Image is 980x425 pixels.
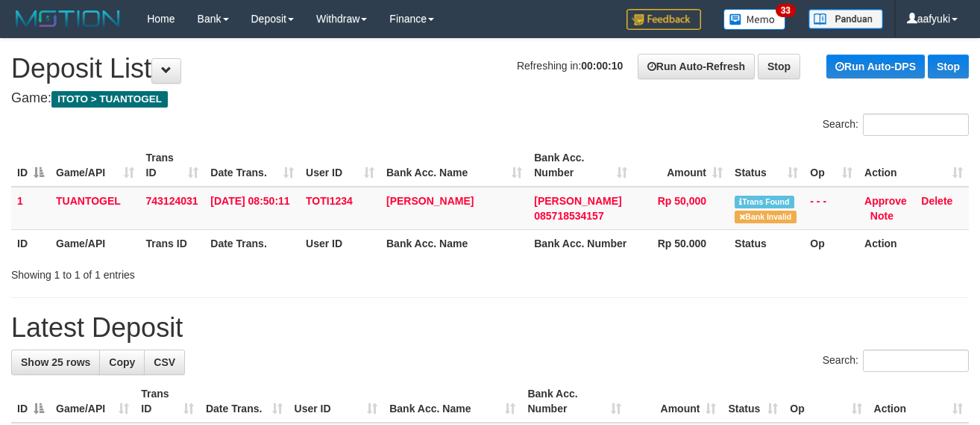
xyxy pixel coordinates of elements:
span: Bank is not match [735,211,796,223]
h1: Latest Deposit [11,313,969,343]
th: Status [729,229,804,257]
th: Trans ID [140,229,205,257]
span: Show 25 rows [21,356,90,368]
span: Copy [109,356,135,368]
span: [DATE] 08:50:11 [210,195,289,207]
th: Date Trans. [204,229,300,257]
th: Game/API [50,229,140,257]
td: TUANTOGEL [50,187,140,230]
th: Date Trans.: activate to sort column ascending [200,380,289,423]
th: Status: activate to sort column ascending [729,144,804,187]
span: Refreshing in: [517,60,623,72]
label: Search: [823,114,969,136]
input: Search: [863,114,969,136]
th: Date Trans.: activate to sort column ascending [204,144,300,187]
img: Button%20Memo.svg [723,9,786,30]
th: Status: activate to sort column ascending [722,380,784,423]
th: Bank Acc. Number [528,229,633,257]
a: Stop [928,55,969,78]
a: CSV [144,350,185,375]
a: Delete [921,195,952,207]
th: Op [804,229,858,257]
th: Amount: activate to sort column ascending [633,144,729,187]
span: Similar transaction found [735,196,794,208]
td: - - - [804,187,858,230]
th: Amount: activate to sort column ascending [627,380,722,423]
td: 1 [11,187,50,230]
img: Feedback.jpg [626,9,701,30]
span: Rp 50,000 [658,195,706,207]
th: Bank Acc. Number: activate to sort column ascending [528,144,633,187]
a: Copy [99,350,145,375]
th: Bank Acc. Name: activate to sort column ascending [383,380,521,423]
span: TOTI1234 [306,195,353,207]
a: Approve [864,195,907,207]
a: Run Auto-Refresh [638,54,755,79]
img: panduan.png [808,9,883,29]
a: Run Auto-DPS [826,55,925,78]
th: Game/API: activate to sort column ascending [50,380,135,423]
a: [PERSON_NAME] [386,195,474,207]
a: Note [870,210,893,222]
span: 743124031 [146,195,198,207]
th: Op: activate to sort column ascending [804,144,858,187]
img: MOTION_logo.png [11,7,125,30]
th: ID: activate to sort column descending [11,380,50,423]
input: Search: [863,350,969,372]
th: Op: activate to sort column ascending [784,380,867,423]
th: Game/API: activate to sort column ascending [50,144,140,187]
span: ITOTO > TUANTOGEL [51,91,168,108]
a: Stop [758,54,800,79]
label: Search: [823,350,969,372]
th: User ID [300,229,380,257]
th: Bank Acc. Name: activate to sort column ascending [380,144,528,187]
th: Bank Acc. Name [380,229,528,257]
span: CSV [154,356,175,368]
th: Action [858,229,969,257]
a: Show 25 rows [11,350,100,375]
span: [PERSON_NAME] [534,195,621,207]
h1: Deposit List [11,54,969,84]
strong: 00:00:10 [581,60,623,72]
div: Showing 1 to 1 of 1 entries [11,261,398,282]
span: 33 [776,4,796,17]
th: Bank Acc. Number: activate to sort column ascending [521,380,627,423]
th: User ID: activate to sort column ascending [300,144,380,187]
th: Rp 50.000 [633,229,729,257]
th: Action: activate to sort column ascending [858,144,969,187]
th: Trans ID: activate to sort column ascending [140,144,205,187]
th: Action: activate to sort column ascending [868,380,969,423]
h4: Game: [11,91,969,106]
th: Trans ID: activate to sort column ascending [135,380,200,423]
th: User ID: activate to sort column ascending [289,380,384,423]
span: Copy 085718534157 to clipboard [534,210,603,222]
th: ID: activate to sort column descending [11,144,50,187]
th: ID [11,229,50,257]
